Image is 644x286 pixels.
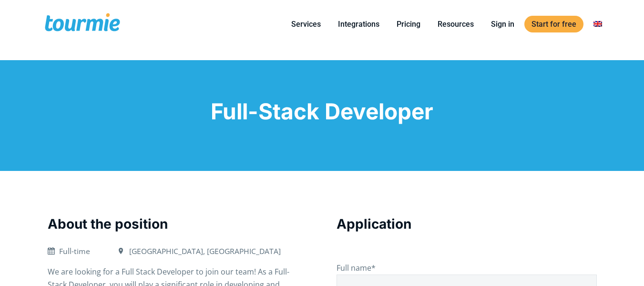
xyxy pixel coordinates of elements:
[114,247,129,255] span: 
[586,18,609,30] a: Switch to
[211,98,433,125] span: Full-Stack Developer
[430,18,481,30] a: Resources
[389,18,428,30] a: Pricing
[484,18,521,30] a: Sign in
[524,16,583,32] a: Start for free
[48,215,308,233] h3: About the position
[44,247,59,255] span: 
[331,18,387,30] a: Integrations
[129,246,281,257] div: [GEOGRAPHIC_DATA], [GEOGRAPHIC_DATA]
[337,215,597,233] h3: Application
[284,18,328,30] a: Services
[59,246,90,257] div: Full-time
